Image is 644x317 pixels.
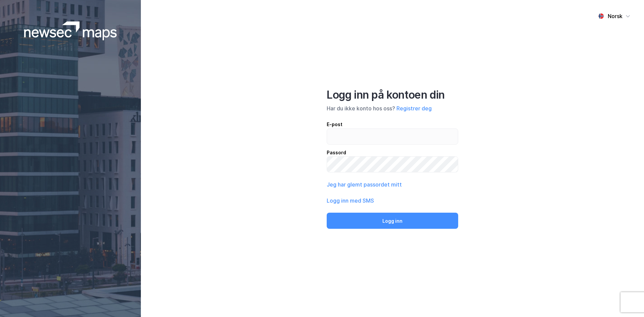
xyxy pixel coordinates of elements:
button: Logg inn [327,213,458,229]
div: Har du ikke konto hos oss? [327,104,458,112]
div: Logg inn på kontoen din [327,88,458,102]
div: Passord [327,149,458,157]
button: Logg inn med SMS [327,197,374,205]
div: E-post [327,120,458,128]
button: Registrer deg [396,104,432,112]
button: Jeg har glemt passordet mitt [327,180,402,189]
iframe: Chat Widget [610,285,644,317]
img: logoWhite.bf58a803f64e89776f2b079ca2356427.svg [24,21,117,40]
div: Norsk [608,12,623,20]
